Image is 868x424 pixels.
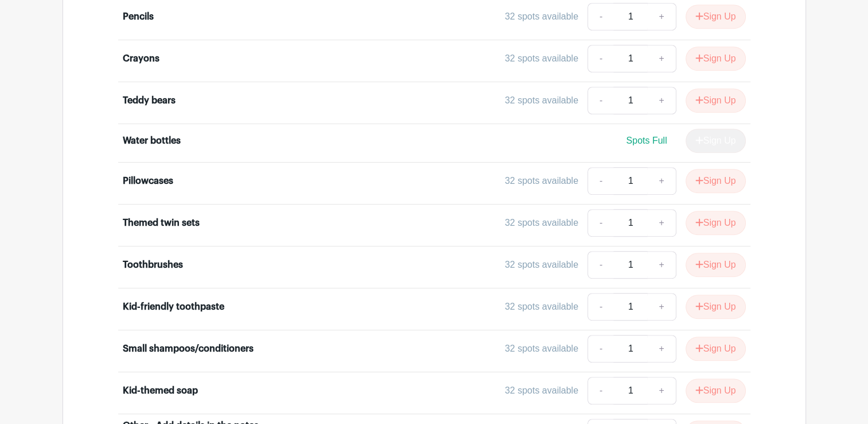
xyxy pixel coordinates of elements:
a: - [587,251,614,279]
a: - [587,45,614,72]
a: - [587,167,614,195]
div: 32 spots available [505,342,578,356]
a: - [587,3,614,30]
div: 32 spots available [505,216,578,230]
a: + [647,377,676,404]
div: 32 spots available [505,10,578,24]
a: + [647,45,676,72]
div: Pencils [123,10,154,24]
button: Sign Up [686,47,746,71]
div: Water bottles [123,134,181,148]
div: Themed twin sets [123,216,200,230]
a: + [647,3,676,30]
a: + [647,167,676,195]
a: - [587,209,614,237]
button: Sign Up [686,337,746,361]
button: Sign Up [686,253,746,277]
button: Sign Up [686,295,746,319]
a: + [647,209,676,237]
button: Sign Up [686,211,746,235]
div: 32 spots available [505,384,578,398]
button: Sign Up [686,5,746,29]
a: - [587,335,614,363]
a: + [647,251,676,279]
button: Sign Up [686,169,746,193]
a: - [587,87,614,114]
div: 32 spots available [505,52,578,65]
a: + [647,293,676,321]
div: 32 spots available [505,258,578,272]
div: Crayons [123,52,159,65]
button: Sign Up [686,88,746,113]
a: - [587,377,614,404]
div: 32 spots available [505,174,578,188]
a: + [647,335,676,363]
div: Small shampoos/conditioners [123,342,254,356]
div: Toothbrushes [123,258,183,272]
div: Teddy bears [123,94,176,107]
a: + [647,87,676,114]
div: Kid-themed soap [123,384,198,398]
div: Pillowcases [123,174,173,188]
div: Kid-friendly toothpaste [123,300,224,314]
button: Sign Up [686,379,746,403]
div: 32 spots available [505,94,578,107]
span: Spots Full [626,136,667,145]
div: 32 spots available [505,300,578,314]
a: - [587,293,614,321]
